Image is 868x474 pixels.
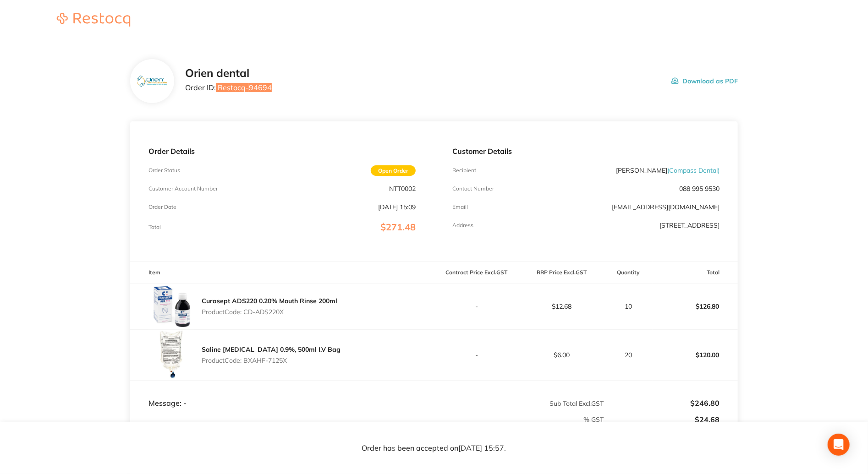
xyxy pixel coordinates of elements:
p: Customer Details [452,147,720,155]
p: Order Details [148,147,416,155]
h2: Orien dental [185,67,272,80]
img: eTEwcnBkag [137,76,167,87]
a: Saline [MEDICAL_DATA] 0.9%, 500ml I.V Bag [202,345,341,354]
p: $24.68 [604,415,720,424]
p: [PERSON_NAME] [616,167,720,174]
td: Message: - [130,381,434,408]
p: Product Code: CD-ADS220X [202,308,337,316]
p: Contact Number [452,185,494,192]
th: RRP Price Excl. GST [519,262,604,283]
p: Order ID: Restocq- 94694 [185,83,272,92]
img: cTNkbXJpYw [148,330,194,381]
th: Quantity [604,262,653,283]
th: Total [653,262,738,283]
p: - [434,303,519,310]
a: [EMAIL_ADDRESS][DOMAIN_NAME] [612,203,720,211]
p: Order Status [148,167,180,174]
p: Product Code: BXAHF-7125X [202,357,341,364]
p: $6.00 [520,351,604,359]
p: 088 995 9530 [679,185,720,192]
p: Customer Account Number [148,185,218,192]
p: [STREET_ADDRESS] [659,222,720,229]
div: Open Intercom Messenger [828,434,850,456]
p: Total [148,224,161,230]
p: NTT0002 [389,185,416,192]
span: $271.48 [380,221,416,233]
img: MHNiaHdyYw [148,283,194,329]
p: Order has been accepted on [DATE] 15:57 . [362,444,506,452]
p: Order Date [148,204,176,210]
span: Open Order [371,165,416,176]
p: $246.80 [604,399,720,407]
p: $120.00 [653,344,737,366]
p: Recipient [452,167,476,174]
p: - [434,351,519,359]
span: ( Compass Dental ) [667,166,720,174]
img: Restocq logo [48,13,139,27]
a: Curasept ADS220 0.20% Mouth Rinse 200ml [202,297,337,305]
p: $126.80 [653,295,737,317]
p: Address [452,222,473,229]
p: 20 [604,351,652,359]
p: Sub Total Excl. GST [434,400,604,407]
th: Item [130,262,434,283]
p: [DATE] 15:09 [378,203,416,211]
p: Emaill [452,204,468,210]
p: $12.68 [520,303,604,310]
th: Contract Price Excl. GST [434,262,519,283]
p: % GST [131,416,604,423]
p: 10 [604,303,652,310]
button: Download as PDF [671,67,738,95]
a: Restocq logo [48,13,139,28]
